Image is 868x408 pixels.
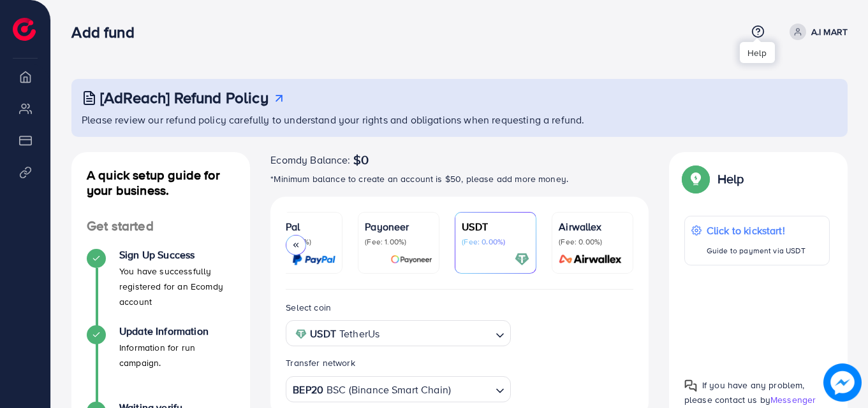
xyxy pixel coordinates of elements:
[740,42,775,63] div: Help
[286,356,355,369] label: Transfer network
[559,237,626,247] p: (Fee: 0.00%)
[811,24,848,39] p: A.I MART
[119,325,235,337] h4: Update Information
[295,328,307,340] img: coin
[390,252,432,267] img: card
[71,249,250,325] li: Sign Up Success
[383,324,490,344] input: Search for option
[71,167,250,198] h4: A quick setup guide for your business.
[717,171,744,186] p: Help
[770,393,816,406] span: Messenger
[684,379,697,392] img: Popup guide
[71,325,250,402] li: Update Information
[270,152,350,167] span: Ecomdy Balance:
[339,325,379,343] span: TetherUs
[268,219,335,234] p: PayPal
[292,252,335,267] img: card
[82,112,840,127] p: Please review our refund policy carefully to understand your rights and obligations when requesti...
[119,249,235,261] h4: Sign Up Success
[286,320,510,346] div: Search for option
[462,237,529,247] p: (Fee: 0.00%)
[365,237,432,247] p: (Fee: 1.00%)
[684,379,805,406] span: If you have any problem, please contact us by
[270,171,649,186] p: *Minimum balance to create an account is $50, please add more money.
[310,325,336,343] strong: USDT
[71,23,144,41] h3: Add fund
[293,381,323,399] strong: BEP20
[119,264,235,309] p: You have successfully registered for an Ecomdy account
[353,152,369,167] span: $0
[707,243,805,258] p: Guide to payment via USDT
[13,18,36,41] img: logo
[784,24,848,40] a: A.I MART
[100,88,268,107] h3: [AdReach] Refund Policy
[559,219,626,234] p: Airwallex
[286,376,510,402] div: Search for option
[327,381,451,399] span: BSC (Binance Smart Chain)
[707,223,805,238] p: Click to kickstart!
[684,167,707,190] img: Popup guide
[119,340,235,370] p: Information for run campaign.
[71,218,250,234] h4: Get started
[462,219,529,234] p: USDT
[286,301,331,314] label: Select coin
[452,379,490,399] input: Search for option
[365,219,432,234] p: Payoneer
[555,252,626,267] img: card
[515,252,529,267] img: card
[823,363,862,402] img: image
